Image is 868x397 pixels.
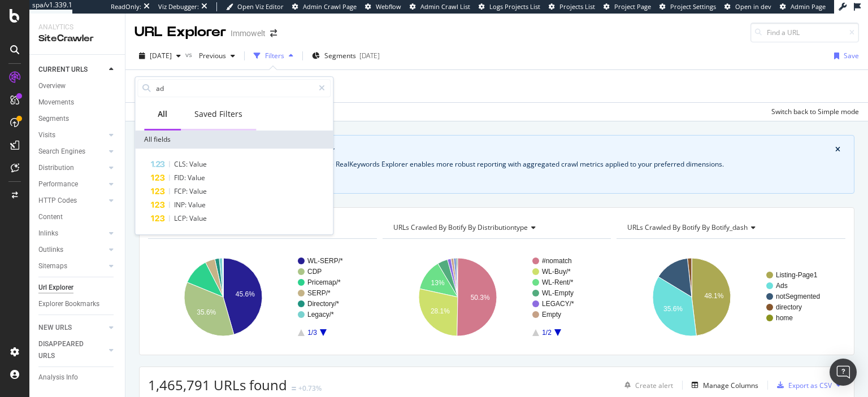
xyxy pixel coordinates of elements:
span: CLS: [174,159,189,169]
a: Admin Page [780,2,826,11]
div: CURRENT URLS [38,64,88,76]
div: Analysis Info [38,372,78,383]
a: Visits [38,129,106,141]
div: [DATE] [359,51,380,60]
a: HTTP Codes [38,195,106,207]
a: Project Page [604,2,651,11]
div: Open Intercom Messenger [830,359,857,386]
text: 45.6% [236,290,255,298]
div: All fields [135,130,333,149]
span: Webflow [376,2,401,11]
input: Search by field name [155,80,314,97]
div: Outlinks [38,244,63,256]
a: Logs Projects List [479,2,540,11]
span: Value [189,213,207,223]
a: Admin Crawl List [410,2,470,11]
span: Segments [324,51,356,60]
div: Analytics [38,23,116,32]
a: Content [38,211,117,223]
div: Url Explorer [38,282,73,294]
text: Listing-Page1 [776,271,818,279]
a: Sitemaps [38,260,106,272]
button: [DATE] [134,47,185,65]
div: Filters [265,51,284,60]
text: Directory/* [307,300,339,308]
img: Equal [292,387,296,390]
div: ReadOnly: [111,2,141,11]
h4: URLs Crawled By Botify By distributiontype [391,219,601,237]
div: info banner [139,135,854,194]
a: Performance [38,178,106,190]
a: Admin Crawl Page [292,2,357,11]
div: Switch back to Simple mode [771,107,859,116]
span: Admin Page [791,2,826,11]
svg: A chart. [617,248,845,346]
text: WL-SERP/* [307,257,343,265]
text: #nomatch [542,257,572,265]
text: home [776,314,793,322]
text: 35.6% [197,308,216,316]
a: Url Explorer [38,282,117,294]
span: Value [189,186,207,196]
div: Export as CSV [788,381,832,390]
div: Inlinks [38,228,58,239]
text: SERP/* [307,289,331,297]
div: Immowelt [231,28,266,39]
div: NEW URLS [38,322,72,334]
text: 1/3 [307,329,317,337]
div: Create alert [635,381,673,390]
span: Logs Projects List [489,2,540,11]
svg: A chart. [383,248,611,346]
a: Distribution [38,162,106,174]
div: arrow-right-arrow-left [270,29,277,37]
text: CDP [307,268,322,276]
button: close banner [832,142,843,157]
span: vs [185,50,194,59]
a: Movements [38,97,117,108]
div: Distribution [38,162,74,174]
a: Outlinks [38,244,106,256]
span: FID: [174,173,188,182]
a: Open Viz Editor [226,2,284,11]
span: Value [189,159,207,169]
div: Movements [38,97,74,108]
div: Overview [38,80,66,92]
text: WL-Buy/* [542,268,571,276]
text: LEGACY/* [542,300,574,308]
div: Performance [38,178,78,190]
div: Visits [38,129,55,141]
span: Value [188,173,205,182]
button: Previous [194,47,240,65]
div: Segments [38,113,69,125]
button: Switch back to Simple mode [767,103,859,121]
text: Pricemap/* [307,278,341,286]
div: Content [38,211,63,223]
text: 1/2 [542,329,552,337]
a: NEW URLS [38,322,106,334]
button: Create alert [620,376,673,394]
div: Saved Filters [194,108,242,120]
text: Legacy/* [307,311,334,319]
text: 50.3% [470,294,489,302]
div: Save [844,51,859,60]
div: Viz Debugger: [158,2,199,11]
button: Filters [249,47,298,65]
button: Save [830,47,859,65]
span: URLs Crawled By Botify By distributiontype [393,223,528,232]
div: Manage Columns [703,381,758,390]
span: Admin Crawl Page [303,2,357,11]
text: notSegmented [776,293,820,300]
span: 2025 Oct. 3rd [150,51,172,60]
span: LCP: [174,213,189,223]
text: Ads [776,282,788,290]
div: HTTP Codes [38,195,77,207]
button: Segments[DATE] [307,47,384,65]
a: DISAPPEARED URLS [38,338,106,362]
div: A chart. [148,248,377,346]
div: URL Explorer [134,23,226,42]
a: Analysis Info [38,372,117,383]
span: FCP: [174,186,189,196]
div: All [158,108,167,120]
